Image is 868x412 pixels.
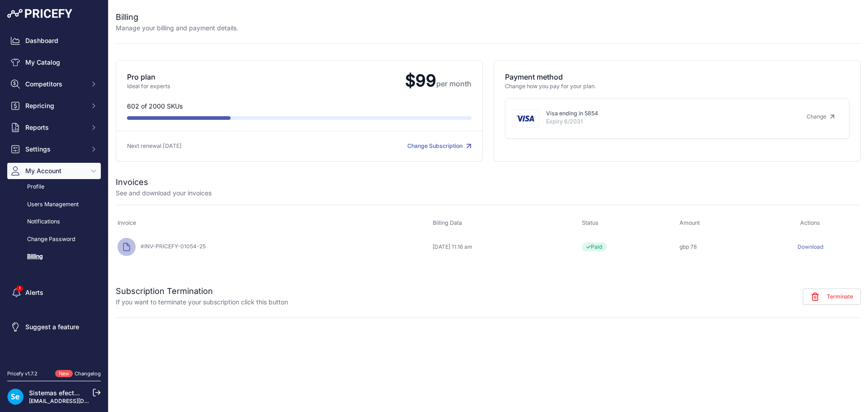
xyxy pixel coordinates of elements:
p: 602 of 2000 SKUs [127,102,472,111]
button: Competitors [7,76,101,92]
p: Manage your billing and payment details. [116,24,238,33]
span: Amount [679,219,700,226]
a: Change Password [7,232,101,247]
h2: Billing [116,11,238,24]
a: Billing [7,249,101,265]
p: Pro plan [127,71,398,82]
button: Terminate [803,289,861,305]
p: See and download your invoices [116,189,212,198]
a: Users Management [7,197,101,213]
span: Competitors [25,80,85,89]
span: Status [582,219,599,226]
span: Reports [25,123,85,132]
span: New [55,370,73,378]
img: Pricefy Logo [7,9,72,18]
a: Change Subscription [407,142,472,149]
a: Dashboard [7,33,101,49]
span: My Account [25,166,85,175]
a: Changelog [75,370,101,377]
button: Repricing [7,98,101,114]
span: $99 [398,71,472,90]
span: Settings [25,145,85,154]
div: [DATE] 11:16 am [433,243,578,251]
span: Actions [800,219,820,226]
span: Invoice [118,219,136,226]
div: Pricefy v1.7.2 [7,370,38,378]
p: If you want to terminate your subscription click this button [116,298,288,307]
span: Terminate [827,293,853,300]
a: Sistemas efectoLED [29,389,90,397]
a: Notifications [7,214,101,230]
p: Visa ending in 5854 [546,109,792,118]
span: Repricing [25,101,85,110]
h2: Subscription Termination [116,285,288,298]
span: #INV-PRICEFY-01054-25 [137,243,206,250]
p: Ideal for experts [127,82,398,91]
a: Suggest a feature [7,319,101,335]
a: [EMAIL_ADDRESS][DOMAIN_NAME] [29,398,123,404]
div: gbp 78 [679,243,758,251]
p: Next renewal [DATE] [127,142,299,151]
p: Change how you pay for your plan. [505,82,849,91]
button: My Account [7,163,101,179]
button: Settings [7,141,101,157]
button: Reports [7,119,101,136]
p: Expiry 6/2031 [546,118,792,126]
p: Payment method [505,71,849,82]
h2: Invoices [116,176,148,189]
span: Billing Data [433,219,462,226]
span: Paid [582,242,607,251]
a: My Catalog [7,54,101,71]
a: Profile [7,179,101,195]
span: per month [436,79,472,88]
nav: Sidebar [7,33,101,359]
a: Change [799,109,842,124]
a: Alerts [7,284,101,301]
a: Download [797,243,823,250]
